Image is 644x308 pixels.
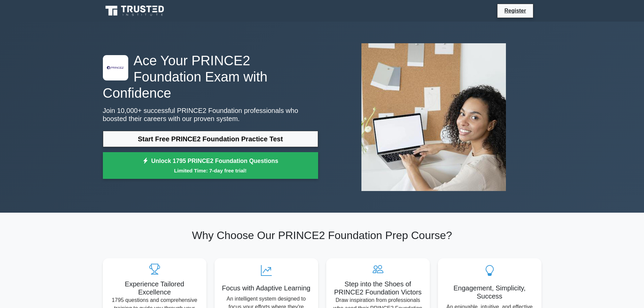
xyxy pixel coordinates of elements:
[103,229,541,242] h2: Why Choose Our PRINCE2 Foundation Prep Course?
[500,6,530,15] a: Register
[332,280,424,296] h5: Step into the Shoes of PRINCE2 Foundation Victors
[108,280,201,296] h5: Experience Tailored Excellence
[103,131,318,147] a: Start Free PRINCE2 Foundation Practice Test
[103,106,318,123] p: Join 10,000+ successful PRINCE2 Foundation professionals who boosted their careers with our prove...
[443,284,536,300] h5: Engagement, Simplicity, Success
[103,152,318,179] a: Unlock 1795 PRINCE2 Foundation QuestionsLimited Time: 7-day free trial!
[103,52,318,101] h1: Ace Your PRINCE2 Foundation Exam with Confidence
[111,167,310,174] small: Limited Time: 7-day free trial!
[220,284,313,292] h5: Focus with Adaptive Learning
